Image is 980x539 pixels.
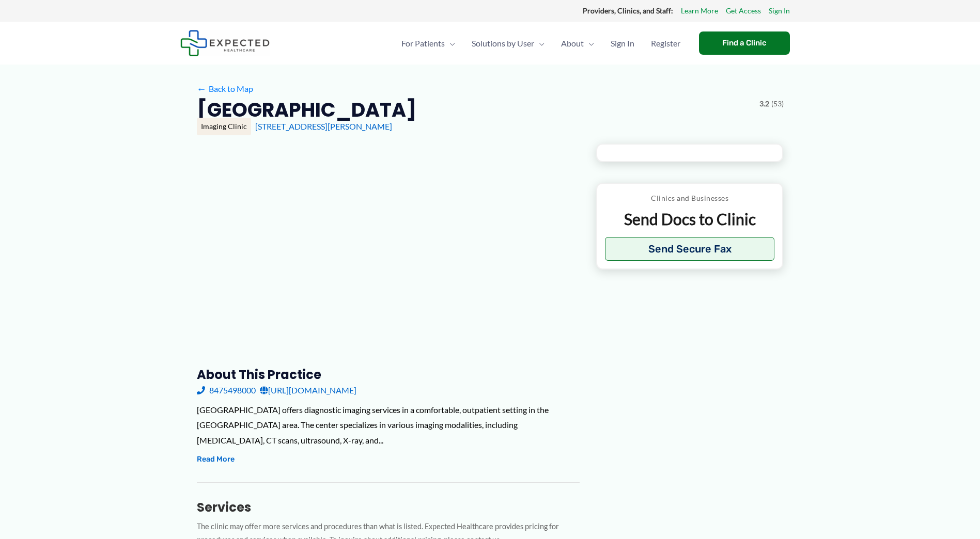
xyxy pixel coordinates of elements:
span: ← [197,84,207,93]
div: [GEOGRAPHIC_DATA] offers diagnostic imaging services in a comfortable, outpatient setting in the ... [197,402,580,448]
a: AboutMenu Toggle [553,25,602,61]
a: Learn More [681,4,718,18]
a: ←Back to Map [197,81,253,97]
span: 3.2 [759,97,769,110]
span: About [561,25,584,61]
h3: Services [197,499,580,515]
a: 8475498000 [197,383,256,398]
span: Menu Toggle [534,25,545,61]
a: For PatientsMenu Toggle [393,25,463,61]
span: Solutions by User [472,25,534,61]
a: Register [643,25,689,61]
button: Read More [197,453,235,466]
div: Imaging Clinic [197,118,251,135]
nav: Primary Site Navigation [393,25,689,61]
a: [URL][DOMAIN_NAME] [260,383,356,398]
img: Expected Healthcare Logo - side, dark font, small [180,30,270,56]
span: Register [651,25,680,61]
a: Get Access [726,4,761,18]
span: Menu Toggle [445,25,455,61]
h3: About this practice [197,367,580,383]
strong: Providers, Clinics, and Staff: [583,6,673,15]
span: For Patients [401,25,445,61]
h2: [GEOGRAPHIC_DATA] [197,97,416,122]
button: Send Secure Fax [605,237,775,261]
a: Sign In [602,25,643,61]
p: Clinics and Businesses [605,192,775,205]
a: Find a Clinic [699,31,790,55]
p: Send Docs to Clinic [605,209,775,229]
a: [STREET_ADDRESS][PERSON_NAME] [255,121,392,131]
a: Solutions by UserMenu Toggle [463,25,553,61]
a: Sign In [769,4,790,18]
span: Menu Toggle [584,25,594,61]
span: (53) [771,97,784,110]
span: Sign In [611,25,634,61]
